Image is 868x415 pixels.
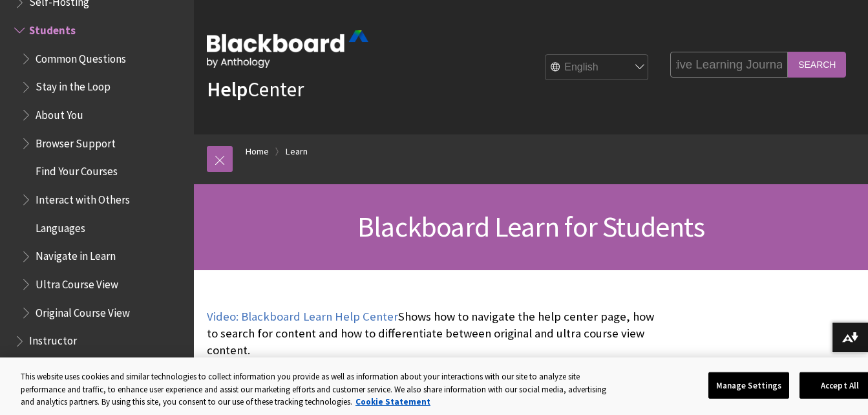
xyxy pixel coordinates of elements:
span: Navigate in Learn [36,246,116,263]
span: Students [29,19,76,37]
span: Common Questions [36,48,126,65]
span: Original Course View [36,302,130,319]
div: This website uses cookies and similar technologies to collect information you provide as well as ... [21,370,608,409]
span: Ultra Course View [36,273,118,291]
a: Home [246,144,269,160]
input: Search [788,52,846,77]
p: Shows how to navigate the help center page, how to search for content and how to differentiate be... [207,308,664,359]
span: Browser Support [36,133,116,150]
strong: Help [207,76,248,102]
span: About You [36,104,83,122]
span: Languages [36,217,85,235]
select: Site Language Selector [545,55,649,81]
button: Manage Settings [708,372,789,399]
span: Interact with Others [36,189,130,206]
img: Blackboard by Anthology [207,30,368,68]
a: More information about your privacy, opens in a new tab [355,396,430,407]
span: Stay in the Loop [36,76,111,94]
span: Blackboard Learn for Students [357,209,704,244]
a: Video: Blackboard Learn Help Center [207,309,398,325]
a: HelpCenter [207,76,304,102]
span: Find Your Courses [36,161,118,178]
span: Instructor [29,330,77,348]
a: Learn [286,144,308,160]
